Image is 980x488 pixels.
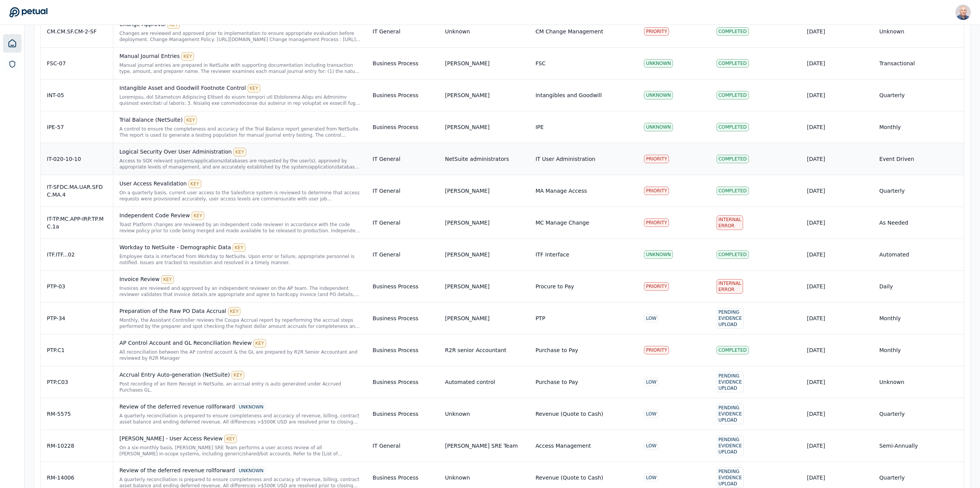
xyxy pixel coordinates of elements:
a: Dashboard [3,34,22,53]
div: AP Control Account and GL Reconciliation Review [119,339,360,347]
div: On a quarterly basis, current user access to the Salesforce system is reviewed to determine that ... [119,190,360,202]
div: LOW [644,442,659,450]
div: Employee data is interfaced from Workday to NetSuite. Upon error or failure, appropriate personne... [119,253,360,266]
div: Quarterly, the Functional Accounting Manager or above reviews the Intangible Asset and Goodwill f... [119,94,360,106]
td: Business Process [366,398,439,430]
div: [PERSON_NAME] [445,91,490,99]
div: PRIORITY [644,187,669,195]
div: Changes are reviewed and approved prior to implementation to ensure appropriate evaluation before... [119,30,360,43]
div: NetSuite administrators [445,155,509,163]
td: Business Process [366,334,439,366]
div: [DATE] [807,251,867,258]
td: IT General [366,15,439,47]
div: CM Change Management [535,28,603,35]
img: Harel K [955,5,971,20]
div: On a six-monthly basis, Trello SRE Team performs a user access review of all Trello in-scope syst... [119,445,360,457]
td: Monthly [873,334,964,366]
div: Purchase to Pay [535,378,578,386]
div: LOW [644,378,659,386]
td: As Needed [873,207,964,238]
td: Business Process [366,79,439,111]
div: Completed [717,155,749,163]
div: Pending Evidence Upload [717,404,744,424]
div: KEY [189,180,201,188]
div: Completed [717,250,749,259]
div: Completed [717,123,749,131]
div: Automated control [445,378,495,386]
td: Business Process [366,302,439,334]
div: Intangible Asset and Goodwill Footnote Control [119,84,360,93]
div: [DATE] [807,123,867,131]
div: RM-10228 [47,442,107,450]
div: UNKNOWN [644,91,673,99]
td: Monthly [873,302,964,334]
div: All reconciliation between the AP control account & the GL are prepared by R2R Senior Accountant ... [119,349,360,361]
div: KEY [181,52,194,61]
div: Manual journal entries are prepared in NetSuite with supporting documentation including transacti... [119,62,360,74]
div: Completed [717,187,749,195]
td: Event Driven [873,143,964,175]
div: Invoice Review [119,275,360,284]
div: [DATE] [807,219,867,227]
td: Unknown [873,366,964,398]
td: Business Process [366,366,439,398]
div: Completed [717,59,749,68]
div: Revenue (Quote to Cash) [535,410,603,418]
div: PRIORITY [644,27,669,36]
div: Post recording of an Item Receipt in NetSuite, an accrual entry is auto generated under Accrued P... [119,381,360,393]
div: A control to ensure the completeness and accuracy of the Trial Balance report generated from NetS... [119,126,360,138]
div: IPE-57 [47,123,107,131]
a: Go to Dashboard [9,7,48,18]
div: UNKNOWN [237,403,265,411]
div: IT-020-10-10 [47,155,107,163]
div: Unknown [445,28,470,35]
div: PTP [535,314,545,322]
div: Internal Error [717,279,743,294]
div: KEY [184,116,197,124]
div: [DATE] [807,283,867,290]
td: IT General [366,238,439,270]
div: RM-5575 [47,410,107,418]
td: Quarterly [873,175,964,207]
td: Monthly [873,111,964,143]
div: Access to SOX relevant systems/applications/databases are requested by the user(s), approved by a... [119,158,360,170]
div: Logical Security Over User Administration [119,148,360,156]
div: KEY [224,435,237,443]
div: Preparation of the Raw PO Data Accrual [119,307,360,316]
td: IT General [366,143,439,175]
div: KEY [248,84,260,93]
td: Semi-Annually [873,430,964,462]
td: Business Process [366,270,439,302]
div: IT-TP.MC.APP-IRP.TP.MC.1a [47,215,107,230]
div: LOW [644,410,659,418]
div: Toast Platform changes are reviewed by an independent code reviewer in accordance with the code r... [119,222,360,234]
div: [DATE] [807,28,867,35]
div: [DATE] [807,60,867,67]
div: UNKNOWN [644,59,673,68]
div: [DATE] [807,442,867,450]
div: [DATE] [807,155,867,163]
div: FSC [535,60,545,67]
div: Purchase to Pay [535,346,578,354]
div: RM-14006 [47,474,107,481]
div: UNKNOWN [237,466,265,475]
div: Unknown [445,474,470,481]
div: R2R senior Accountant [445,346,507,354]
div: A quarterly reconciliation is prepared to ensure completeness and accuracy of revenue, billing, c... [119,413,360,425]
div: [DATE] [807,410,867,418]
div: KEY [233,148,246,156]
td: IT General [366,175,439,207]
a: SOC 1 Reports [4,56,21,73]
td: IT General [366,207,439,238]
div: LOW [644,314,659,323]
td: Daily [873,270,964,302]
div: User Access Revalidation [119,180,360,188]
div: PTP-34 [47,314,107,322]
div: [DATE] [807,378,867,386]
div: UNKNOWN [644,250,673,259]
div: [DATE] [807,314,867,322]
div: MA Manage Access [535,187,587,195]
div: KEY [161,275,174,284]
td: Business Process [366,47,439,79]
td: Quarterly [873,79,964,111]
